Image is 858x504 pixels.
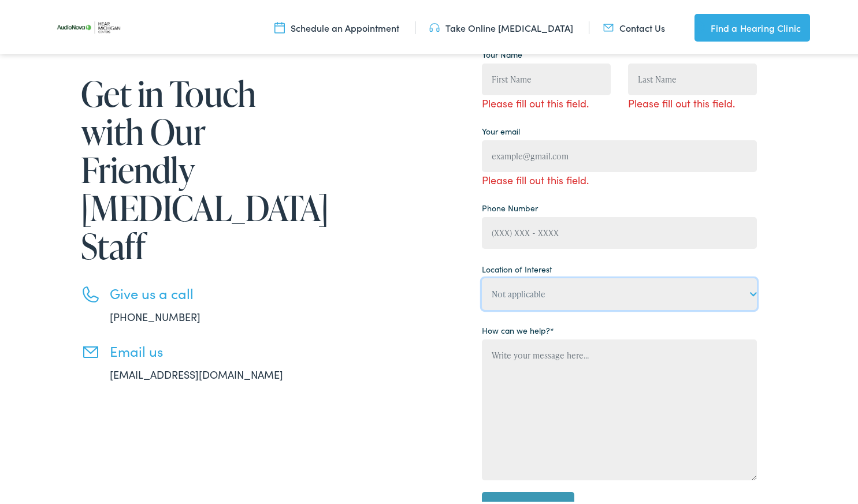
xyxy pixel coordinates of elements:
a: Schedule an Appointment [274,19,399,32]
a: Find a Hearing Clinic [694,12,810,39]
a: [PHONE_NUMBER] [110,307,200,322]
h3: Email us [110,341,318,357]
input: example@gmail.com [482,138,757,170]
img: utility icon [429,19,440,32]
span: Please fill out this field. [628,93,757,109]
label: Phone Number [482,200,538,212]
label: How can we help? [482,322,554,334]
input: Last Name [628,61,757,93]
label: Your email [482,123,520,135]
img: utility icon [274,19,285,32]
input: First Name [482,61,611,93]
h3: Give us a call [110,283,318,300]
a: Take Online [MEDICAL_DATA] [429,19,573,32]
a: Contact Us [603,19,665,32]
label: Your Name [482,46,522,58]
h1: Get in Touch with Our Friendly [MEDICAL_DATA] Staff [81,72,318,263]
img: utility icon [694,18,705,32]
img: utility icon [603,19,614,32]
span: Please fill out this field. [482,170,757,185]
span: Please fill out this field. [482,93,611,109]
a: [EMAIL_ADDRESS][DOMAIN_NAME] [110,365,283,379]
label: Location of Interest [482,261,552,273]
input: (XXX) XXX - XXXX [482,215,757,247]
